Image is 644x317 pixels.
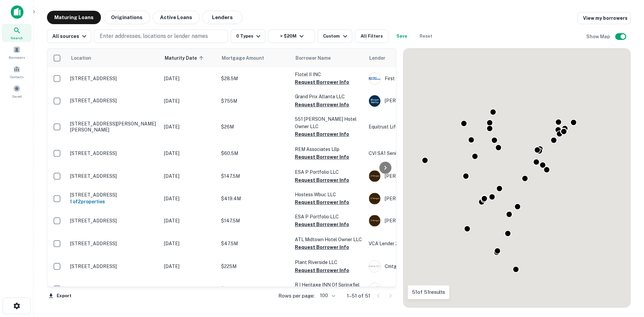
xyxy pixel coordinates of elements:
[104,11,150,24] button: Originations
[610,263,644,296] iframe: Chat Widget
[347,292,370,300] p: 1–51 of 51
[369,215,380,226] img: picture
[295,281,362,288] p: R I Heritage INN Of Springfiel
[295,71,362,78] p: Flotel II INC
[164,263,214,270] p: [DATE]
[369,95,380,107] img: picture
[355,30,388,43] button: All Filters
[318,30,352,43] button: Custom
[221,150,288,157] p: $60.5M
[369,54,385,62] span: Lender
[161,49,218,67] th: Maturity Date
[70,173,157,179] p: [STREET_ADDRESS]
[2,24,32,42] a: Search
[369,283,469,295] div: Bell Bank
[165,54,206,62] span: Maturity Date
[231,30,265,43] button: 0 Types
[295,146,362,153] p: REM Associates Lllp
[295,78,349,86] button: Request Borrower Info
[70,150,157,156] p: [STREET_ADDRESS]
[369,150,469,157] p: CVI SA1 Senior Loan Holdings
[295,153,349,161] button: Request Borrower Info
[153,11,200,24] button: Active Loans
[412,288,445,296] p: 51 of 51 results
[52,32,88,40] div: All sources
[47,291,73,301] button: Export
[164,75,214,82] p: [DATE]
[369,261,380,272] img: clarosmortgage.com.png
[11,35,23,41] span: Search
[295,101,349,109] button: Request Borrower Info
[369,283,380,295] img: picture
[404,49,630,307] div: 0 0
[218,49,291,67] th: Mortgage Amount
[164,97,214,105] p: [DATE]
[369,193,469,205] div: [PERSON_NAME]
[10,74,23,80] span: Contacts
[369,240,469,247] p: VCA Lender 2
[70,218,157,224] p: [STREET_ADDRESS]
[221,75,288,82] p: $28.5M
[415,30,437,43] button: Reset
[70,121,157,133] p: [STREET_ADDRESS][PERSON_NAME][PERSON_NAME]
[295,93,362,100] p: Grand Prix Atlanta LLC
[295,236,362,243] p: ATL Midtown Hotel Owner LLC
[221,285,288,293] p: $22M
[164,285,214,293] p: [DATE]
[578,12,631,24] a: View my borrowers
[369,73,380,84] img: picture
[295,213,362,220] p: ESA P Portfolio LLC
[369,72,469,85] div: First Horizon Bank
[164,217,214,224] p: [DATE]
[70,286,157,292] p: [STREET_ADDRESS]
[295,176,349,184] button: Request Borrower Info
[317,291,336,301] div: 100
[164,150,214,157] p: [DATE]
[369,170,380,182] img: picture
[296,54,331,62] span: Borrower Name
[164,123,214,130] p: [DATE]
[295,220,349,228] button: Request Borrower Info
[70,192,157,198] p: [STREET_ADDRESS]
[369,193,380,204] img: picture
[67,49,161,67] th: Location
[278,292,315,300] p: Rows per page:
[47,30,91,43] button: All sources
[94,30,228,43] button: Enter addresses, locations or lender names
[11,5,23,19] img: capitalize-icon.png
[164,172,214,180] p: [DATE]
[365,49,473,67] th: Lender
[202,11,243,24] button: Lenders
[221,195,288,202] p: $419.4M
[295,191,362,198] p: Hostess Wbuc LLC
[2,82,32,100] a: Saved
[295,115,362,130] p: 551 [PERSON_NAME] Hotel Owner LLC
[295,259,362,266] p: Plant Riverside LLC
[369,260,469,272] div: Cmtg/cn Mortgage Reit LLC
[222,54,273,62] span: Mortgage Amount
[221,97,288,105] p: $755M
[369,123,469,130] p: Equitrust Life Insurance
[295,130,349,138] button: Request Borrower Info
[295,243,349,251] button: Request Borrower Info
[71,54,91,62] span: Location
[586,33,611,40] h6: Show Map
[164,240,214,247] p: [DATE]
[221,240,288,247] p: $47.5M
[164,195,214,202] p: [DATE]
[2,43,32,61] a: Borrowers
[70,198,157,205] h6: 1 of 2 properties
[100,32,208,40] p: Enter addresses, locations or lender names
[295,198,349,206] button: Request Borrower Info
[12,94,22,99] span: Saved
[9,55,25,60] span: Borrowers
[2,63,32,81] a: Contacts
[47,11,101,24] button: Maturing Loans
[70,75,157,82] p: [STREET_ADDRESS]
[70,263,157,269] p: [STREET_ADDRESS]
